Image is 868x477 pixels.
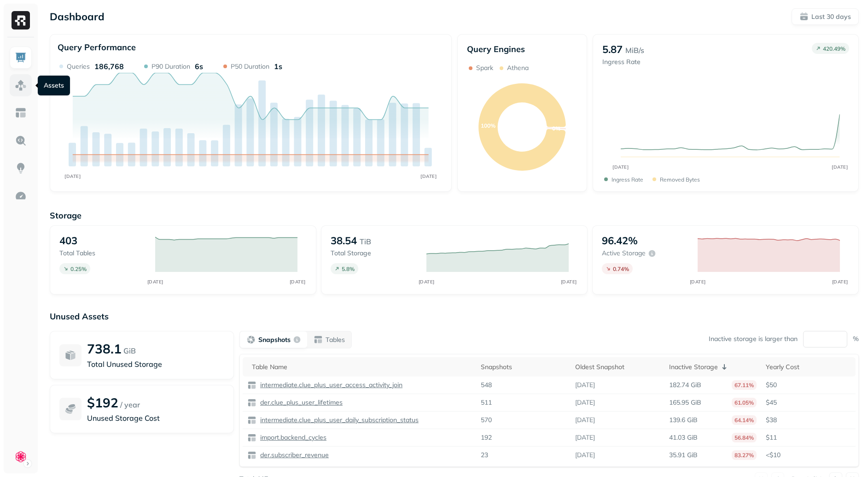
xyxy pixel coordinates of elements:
p: 182.74 GiB [669,381,701,389]
div: Oldest Snapshot [575,363,660,371]
p: Query Engines [467,44,578,54]
a: der.clue_plus_user_lifetimes [256,398,343,407]
tspan: [DATE] [420,173,437,179]
p: Unused Storage Cost [87,412,224,424]
p: $11 [766,433,851,442]
p: 570 [481,416,492,424]
p: 5.87 [602,43,623,56]
p: 0.25 % [70,265,87,272]
p: import.backend_cycles [258,433,326,442]
p: 83.27% [732,450,757,460]
p: 1s [274,62,282,71]
p: Removed bytes [660,176,700,183]
img: Assets [15,79,27,91]
p: Active storage [602,249,646,258]
p: 738.1 [87,341,122,357]
p: [DATE] [575,381,595,389]
p: 41.03 GiB [669,433,698,442]
tspan: [DATE] [418,279,434,285]
text: 100% [481,123,495,130]
img: table [247,451,256,460]
p: Queries [67,62,90,71]
div: Assets [38,76,70,95]
p: 192 [481,433,492,442]
p: $192 [87,395,118,411]
p: [DATE] [575,433,595,442]
div: Yearly Cost [766,363,851,371]
p: 64.14% [732,415,757,425]
p: Last 30 days [811,12,851,21]
p: Ingress Rate [602,58,644,66]
a: intermediate.clue_plus_user_access_activity_join [256,381,402,389]
tspan: [DATE] [147,279,163,285]
p: 35.91 GiB [669,451,698,459]
p: 139.6 GiB [669,416,698,424]
p: [DATE] [575,451,595,459]
img: Clue [14,450,27,463]
p: 403 [59,234,77,247]
p: % [853,335,859,343]
img: Query Explorer [15,135,27,147]
p: Athena [507,64,529,72]
img: Ryft [12,11,30,29]
p: TiB [360,236,371,247]
p: <$10 [766,451,851,459]
img: Asset Explorer [15,107,27,119]
p: Ingress Rate [612,176,643,183]
text: 0% [552,125,560,132]
img: table [247,381,256,390]
a: import.backend_cycles [256,433,326,442]
p: intermediate.clue_plus_user_daily_subscription_status [258,416,419,424]
p: / year [120,399,140,410]
p: 67.11% [732,380,757,390]
button: Last 30 days [792,8,859,25]
img: Optimization [15,190,27,202]
p: MiB/s [625,45,644,56]
div: Table Name [252,363,472,371]
p: Dashboard [50,10,105,23]
p: 38.54 [331,234,357,247]
p: $50 [766,381,851,389]
p: 61.05% [732,398,757,407]
p: 186,768 [94,62,124,71]
p: Total Unused Storage [87,359,224,370]
p: 6s [195,62,203,71]
tspan: [DATE] [289,279,305,285]
p: P50 Duration [231,62,269,71]
p: 511 [481,398,492,407]
p: der.clue_plus_user_lifetimes [258,398,343,407]
a: intermediate.clue_plus_user_daily_subscription_status [256,416,419,424]
p: der.subscriber_revenue [258,451,329,459]
p: 420.49 % [823,45,845,52]
tspan: [DATE] [560,279,577,285]
p: Snapshots [258,336,291,344]
p: Total tables [59,249,146,258]
p: Unused Assets [50,311,859,322]
div: Snapshots [481,363,566,371]
p: Inactive Storage [669,363,718,371]
p: Storage [50,210,859,221]
tspan: [DATE] [832,279,848,285]
p: 165.95 GiB [669,398,701,407]
p: Inactive storage is larger than [709,335,798,343]
p: 56.84% [732,433,757,442]
p: Total storage [331,249,417,258]
p: intermediate.clue_plus_user_access_activity_join [258,381,402,389]
p: $38 [766,416,851,424]
p: [DATE] [575,398,595,407]
p: 548 [481,381,492,389]
p: GiB [123,345,136,356]
p: [DATE] [575,416,595,424]
tspan: [DATE] [64,173,81,179]
p: 96.42% [602,234,638,247]
p: Query Performance [58,42,136,53]
p: $45 [766,398,851,407]
p: 0.74 % [613,265,629,272]
a: der.subscriber_revenue [256,451,329,459]
img: table [247,433,256,442]
img: Dashboard [15,52,27,64]
p: P90 Duration [151,62,190,71]
p: 5.8 % [342,265,355,272]
tspan: [DATE] [613,164,629,170]
p: Tables [326,336,345,344]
